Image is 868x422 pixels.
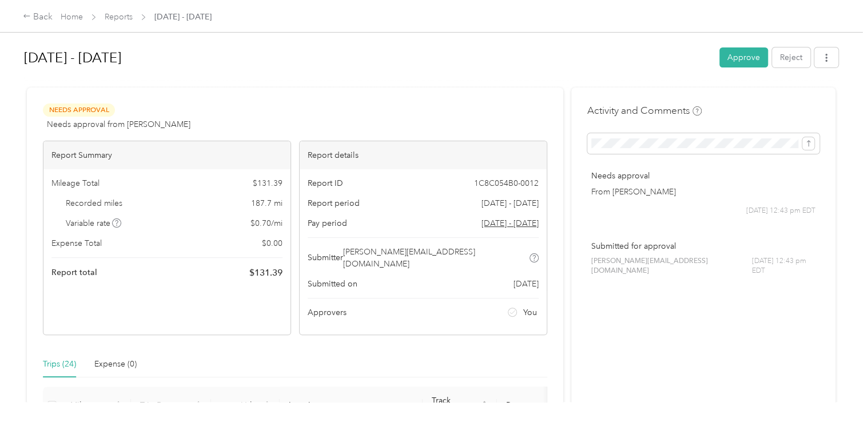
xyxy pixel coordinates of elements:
[591,186,815,198] p: From [PERSON_NAME]
[474,177,539,189] span: 1C8C054B0-0012
[140,400,193,410] span: Trip Date
[251,197,282,209] span: 187.7 mi
[746,206,815,216] span: [DATE] 12:43 pm EDT
[105,12,133,22] a: Reports
[51,266,97,278] span: Report total
[591,170,815,182] p: Needs approval
[719,47,768,67] button: Approve
[752,256,815,276] span: [DATE] 12:43 pm EDT
[51,237,102,249] span: Expense Total
[66,197,122,209] span: Recorded miles
[481,399,488,406] span: caret-up
[94,358,137,371] div: Expense (0)
[308,217,347,229] span: Pay period
[591,240,815,252] p: Submitted for approval
[343,246,528,270] span: [PERSON_NAME][EMAIL_ADDRESS][DOMAIN_NAME]
[23,10,53,24] div: Back
[154,11,212,23] span: [DATE] - [DATE]
[587,103,702,118] h4: Activity and Comments
[523,306,537,319] span: You
[51,177,99,189] span: Mileage Total
[506,400,564,410] span: Purpose
[804,358,868,422] iframe: Everlance-gr Chat Button Frame
[481,197,539,209] span: [DATE] - [DATE]
[264,399,270,406] span: caret-up
[43,103,115,117] span: Needs Approval
[308,197,360,209] span: Report period
[61,12,83,22] a: Home
[481,217,539,229] span: Go to pay period
[66,217,122,229] span: Variable rate
[308,306,347,319] span: Approvers
[220,400,261,410] span: Value
[591,256,752,276] span: [PERSON_NAME][EMAIL_ADDRESS][DOMAIN_NAME]
[70,400,113,410] span: Miles
[432,396,479,415] span: Track Method
[43,358,76,371] div: Trips (24)
[250,217,282,229] span: $ 0.70 / mi
[308,177,343,189] span: Report ID
[772,47,810,67] button: Reject
[262,237,282,249] span: $ 0.00
[43,141,290,169] div: Report Summary
[308,278,357,290] span: Submitted on
[253,177,282,189] span: $ 131.39
[115,399,122,406] span: caret-up
[47,118,190,130] span: Needs approval from [PERSON_NAME]
[195,399,202,406] span: caret-up
[308,252,343,264] span: Submitter
[513,278,539,290] span: [DATE]
[249,266,282,280] span: $ 131.39
[300,141,547,169] div: Report details
[24,44,711,71] h1: Aug 1 - 31, 2025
